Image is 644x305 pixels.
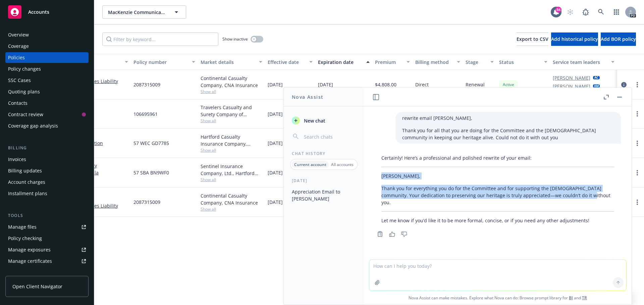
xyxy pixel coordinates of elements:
a: Start snowing [563,5,577,19]
a: circleInformation [620,81,628,89]
div: Invoices [8,154,26,165]
div: Continental Casualty Company, CNA Insurance [201,192,262,206]
a: Contacts [5,98,89,108]
a: Invoices [5,154,89,165]
div: Billing updates [8,165,42,176]
input: Filter by keyword... [102,32,218,46]
svg: Copy to clipboard [377,231,383,237]
a: [PERSON_NAME] [553,74,590,81]
div: Overview [8,29,29,40]
a: Policy changes [5,64,89,74]
a: more [633,169,641,177]
button: Add BOR policy [601,32,636,46]
div: Coverage gap analysis [8,121,58,131]
div: Chat History [284,151,364,156]
a: Coverage [5,41,89,52]
button: Add historical policy [551,32,598,46]
div: Contract review [8,109,43,120]
button: Effective date [265,54,315,70]
div: Hartford Casualty Insurance Company, Hartford Insurance Group [201,133,262,147]
span: 106695961 [133,110,158,118]
span: 57 SBA BN9WF0 [133,169,169,176]
div: Installment plans [8,188,47,199]
button: Market details [198,54,265,70]
div: Premium [375,59,402,66]
div: [DATE] [284,178,364,183]
div: Tools [5,212,89,219]
div: Manage BORs [8,267,40,278]
div: Policies [8,52,25,63]
a: more [633,198,641,206]
div: Coverage [8,41,29,52]
a: Overview [5,29,89,40]
a: [PERSON_NAME] [553,83,590,90]
span: New chat [303,117,325,124]
a: Policy checking [5,233,89,244]
span: Accounts [28,9,49,15]
a: Manage BORs [5,267,89,278]
a: Accounts [5,3,89,21]
div: Market details [201,59,255,66]
div: Travelers Casualty and Surety Company of America, Travelers Insurance [201,104,262,118]
span: Add historical policy [551,36,598,42]
div: Effective date [268,59,305,66]
a: BI [569,295,573,301]
button: Stage [463,54,496,70]
p: Current account [294,162,326,167]
button: Thumbs down [399,229,410,239]
span: Show all [201,206,262,212]
span: Export to CSV [517,36,548,42]
span: Show all [201,89,262,94]
div: Billing [5,145,89,151]
div: Manage certificates [8,256,52,266]
button: New chat [289,115,359,127]
span: MacKenzie Communications Inc. [108,9,166,16]
a: more [633,81,641,89]
button: Appreciation Email to [PERSON_NAME] [289,186,359,204]
a: Coverage gap analysis [5,121,89,131]
button: Billing method [413,54,463,70]
span: [DATE] [268,110,283,118]
span: 2087315009 [133,81,160,88]
span: Show all [201,118,262,124]
div: Policy number [133,59,188,66]
p: All accounts [331,162,354,167]
div: Sentinel Insurance Company, Ltd., Hartford Insurance Group [201,163,262,177]
div: SSC Cases [8,75,31,86]
div: Quoting plans [8,86,40,97]
button: Policy number [131,54,198,70]
span: Nova Assist can make mistakes. Explore what Nova can do: Browse prompt library for and [367,291,629,305]
button: Status [496,54,550,70]
div: Status [499,59,540,66]
a: Manage certificates [5,256,89,266]
div: Manage files [8,222,37,232]
div: Policy changes [8,64,41,74]
span: [DATE] [318,81,333,88]
a: Billing updates [5,165,89,176]
p: Let me know if you’d like it to be more formal, concise, or if you need any other adjustments! [381,217,614,224]
input: Search chats [303,132,356,141]
span: Show inactive [222,36,248,42]
span: [DATE] [268,81,283,88]
div: Continental Casualty Company, CNA Insurance [201,75,262,89]
a: TR [582,295,587,301]
a: Search [594,5,608,19]
a: Contract review [5,109,89,120]
h1: Nova Assist [292,93,323,100]
span: Open Client Navigator [12,283,62,290]
a: Policies [5,52,89,63]
p: Certainly! Here’s a professional and polished rewrite of your email: [381,154,614,161]
span: Active [502,82,515,88]
button: Premium [372,54,413,70]
div: Policy checking [8,233,42,244]
span: Direct [415,81,429,88]
a: Quoting plans [5,86,89,97]
a: Manage exposures [5,244,89,255]
div: Account charges [8,177,45,187]
a: more [633,110,641,118]
div: Expiration date [318,59,362,66]
div: Service team leaders [553,59,607,66]
span: $4,808.00 [375,81,396,88]
div: Stage [466,59,486,66]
